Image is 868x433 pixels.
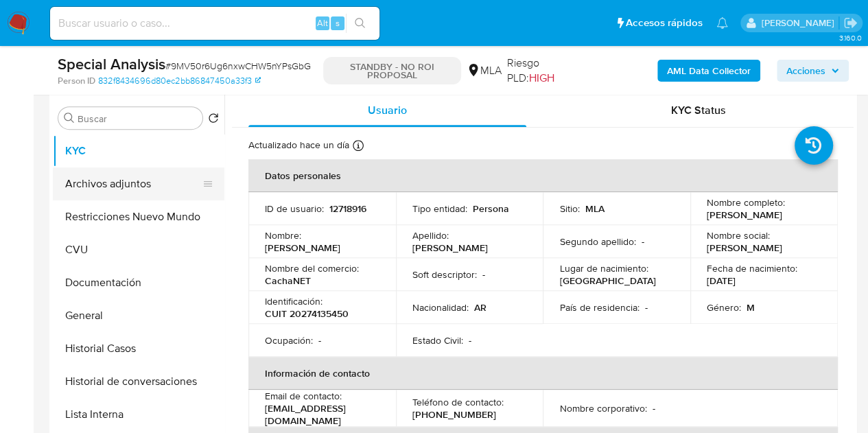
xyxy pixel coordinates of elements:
p: - [482,268,485,281]
p: Género : [707,301,741,314]
p: Apellido : [412,229,449,242]
p: Identificación : [265,295,322,307]
p: Nombre completo : [707,196,785,209]
p: País de residencia : [559,301,639,314]
button: Volver al orden por defecto [208,113,219,128]
p: - [652,402,655,414]
button: Restricciones Nuevo Mundo [53,200,224,233]
p: Tipo entidad : [412,202,467,215]
p: Lugar de nacimiento : [559,262,648,274]
p: - [644,301,647,314]
button: KYC [53,134,224,167]
p: 12718916 [329,202,366,215]
p: Nombre del comercio : [265,262,359,274]
button: Historial Casos [53,332,224,365]
span: Accesos rápidos [626,16,703,30]
p: Ocupación : [265,334,313,347]
div: MLA [467,63,502,78]
a: 832f8434696d80ec2bb86847450a33f3 [98,75,261,87]
button: Lista Interna [53,398,224,431]
p: Teléfono de contacto : [412,396,504,408]
p: Nombre social : [707,229,770,242]
p: Segundo apellido : [559,235,635,248]
p: Nombre corporativo : [559,402,646,414]
button: search-icon [346,14,374,33]
input: Buscar [78,113,197,125]
span: # 9MV50r6Ug6nxwCHW5nYPsGbG [165,59,311,73]
p: Nombre : [265,229,301,242]
p: MLA [585,202,604,215]
button: Historial de conversaciones [53,365,224,398]
b: AML Data Collector [667,60,751,82]
p: [PERSON_NAME] [707,242,782,254]
p: [PHONE_NUMBER] [412,408,496,421]
button: AML Data Collector [657,60,760,82]
span: Usuario [368,102,407,118]
p: ID de usuario : [265,202,324,215]
button: Buscar [64,113,75,124]
span: Alt [317,16,328,30]
p: CUIT 20274135450 [265,307,349,320]
p: [PERSON_NAME] [412,242,488,254]
p: Persona [473,202,509,215]
p: - [641,235,644,248]
button: CVU [53,233,224,266]
p: Actualizado hace un día [248,139,349,152]
p: [DATE] [707,274,736,287]
button: General [53,299,224,332]
p: [GEOGRAPHIC_DATA] [559,274,655,287]
th: Información de contacto [248,357,838,390]
p: [EMAIL_ADDRESS][DOMAIN_NAME] [265,402,374,427]
b: Person ID [58,75,95,87]
span: KYC Status [671,102,726,118]
p: M [747,301,755,314]
p: Nacionalidad : [412,301,469,314]
p: Estado Civil : [412,334,463,347]
span: HIGH [529,70,554,86]
p: - [318,334,321,347]
button: Archivos adjuntos [53,167,213,200]
p: [PERSON_NAME] [265,242,340,254]
span: 3.160.0 [838,32,861,43]
p: [PERSON_NAME] [707,209,782,221]
p: Soft descriptor : [412,268,477,281]
a: Salir [843,16,858,30]
button: Documentación [53,266,224,299]
b: Special Analysis [58,53,165,75]
p: CachaNET [265,274,311,287]
a: Notificaciones [716,17,728,29]
p: STANDBY - NO ROI PROPOSAL [323,57,461,84]
p: Email de contacto : [265,390,342,402]
p: - [469,334,471,347]
th: Datos personales [248,159,838,192]
p: nicolas.fernandezallen@mercadolibre.com [761,16,838,30]
input: Buscar usuario o caso... [50,14,379,32]
button: Acciones [777,60,849,82]
p: Sitio : [559,202,579,215]
span: s [336,16,340,30]
p: Fecha de nacimiento : [707,262,797,274]
span: Acciones [786,60,825,82]
span: Riesgo PLD: [507,56,583,85]
p: AR [474,301,486,314]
